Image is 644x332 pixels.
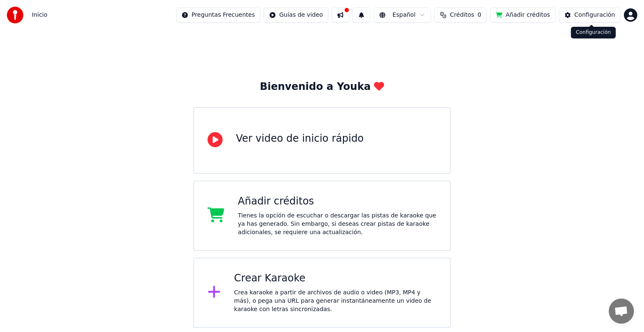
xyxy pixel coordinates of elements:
button: Configuración [559,8,621,23]
div: Crea karaoke a partir de archivos de audio o video (MP3, MP4 y más), o pega una URL para generar ... [234,289,436,314]
div: Configuración [571,27,616,38]
div: Bienvenido a Youka [260,80,384,94]
nav: breadcrumb [32,11,47,19]
button: Añadir créditos [490,8,556,23]
button: Créditos0 [434,8,487,23]
div: Ver video de inicio rápido [236,132,364,146]
span: Inicio [32,11,47,19]
img: youka [7,7,23,23]
span: Créditos [450,11,474,19]
span: 0 [478,11,481,19]
div: Configuración [574,11,615,19]
div: Añadir créditos [238,195,436,208]
button: Guías de video [264,8,328,23]
div: Tienes la opción de escuchar o descargar las pistas de karaoke que ya has generado. Sin embargo, ... [238,212,436,237]
a: Chat abierto [609,299,634,324]
div: Crear Karaoke [234,272,436,285]
button: Preguntas Frecuentes [176,8,260,23]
